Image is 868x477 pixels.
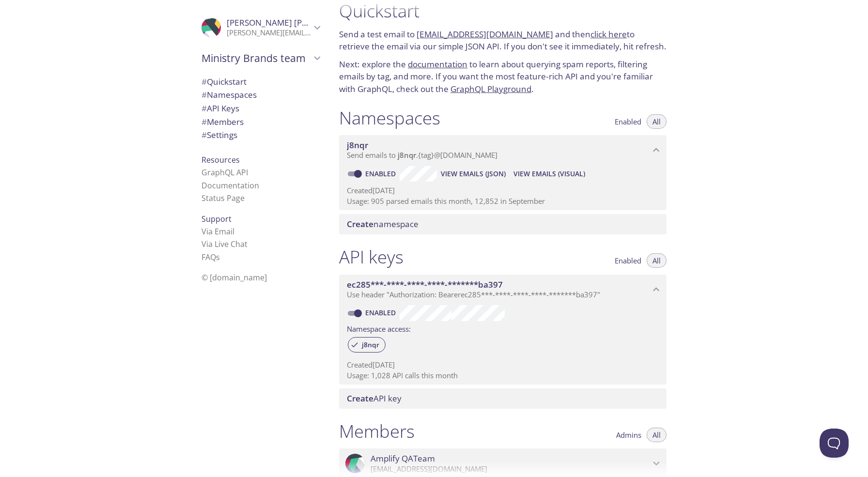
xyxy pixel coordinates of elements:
a: Enabled [364,308,400,317]
span: # [201,129,207,140]
a: GraphQL API [201,167,248,178]
span: s [216,252,220,262]
div: Create namespace [339,214,666,234]
button: View Emails (JSON) [437,166,510,182]
div: Team Settings [194,128,327,142]
div: j8nqr namespace [339,135,666,165]
span: # [201,103,207,114]
button: All [647,428,666,442]
span: Create [347,218,373,230]
button: All [647,253,666,268]
span: Resources [201,154,240,165]
h1: Members [339,420,415,442]
button: Admins [610,428,647,442]
span: © [DOMAIN_NAME] [201,272,267,283]
p: Created [DATE] [347,185,659,196]
h1: API keys [339,246,403,268]
div: Ministry Brands team [194,46,327,71]
div: Syed ahmed [194,12,327,44]
a: Status Page [201,193,245,203]
a: documentation [408,59,467,70]
span: j8nqr [347,139,368,151]
p: Send a test email to and then to retrieve the email via our simple JSON API. If you don't see it ... [339,28,666,53]
div: Create API Key [339,388,666,409]
span: j8nqr [356,340,385,349]
span: API key [347,393,402,404]
span: Support [201,214,232,224]
a: FAQ [201,252,220,262]
p: Usage: 1,028 API calls this month [347,370,659,381]
span: Amplify QATeam [371,453,435,464]
a: Documentation [201,180,259,191]
span: View Emails (Visual) [513,168,585,180]
span: Quickstart [201,76,247,87]
a: Enabled [364,169,400,178]
p: Created [DATE] [347,360,659,370]
p: Next: explore the to learn about querying spam reports, filtering emails by tag, and more. If you... [339,58,666,95]
span: Ministry Brands team [201,51,311,65]
span: namespace [347,218,418,230]
span: Members [201,116,244,127]
span: [PERSON_NAME] [PERSON_NAME] [227,17,359,28]
iframe: Help Scout Beacon - Open [820,429,849,458]
div: API Keys [194,102,327,115]
span: j8nqr [398,150,416,160]
a: click here [590,29,627,40]
a: Via Live Chat [201,239,248,249]
span: # [201,116,207,127]
span: Create [347,393,373,404]
div: j8nqr [348,337,386,353]
span: Send emails to . {tag} @[DOMAIN_NAME] [347,150,497,160]
button: Enabled [609,114,647,129]
label: Namespace access: [347,321,411,335]
span: # [201,89,207,100]
span: Settings [201,129,237,140]
button: All [647,114,666,129]
p: Usage: 905 parsed emails this month, 12,852 in September [347,196,659,206]
span: Namespaces [201,89,257,100]
a: [EMAIL_ADDRESS][DOMAIN_NAME] [417,29,553,40]
button: Enabled [609,253,647,268]
span: View Emails (JSON) [441,168,506,180]
h1: Namespaces [339,107,440,129]
div: Namespaces [194,88,327,102]
a: GraphQL Playground [450,83,531,94]
div: Quickstart [194,75,327,89]
p: [PERSON_NAME][EMAIL_ADDRESS][PERSON_NAME][DOMAIN_NAME] [227,28,311,38]
a: Via Email [201,226,234,237]
div: Members [194,115,327,129]
span: API Keys [201,103,239,114]
span: # [201,76,207,87]
button: View Emails (Visual) [510,166,589,182]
